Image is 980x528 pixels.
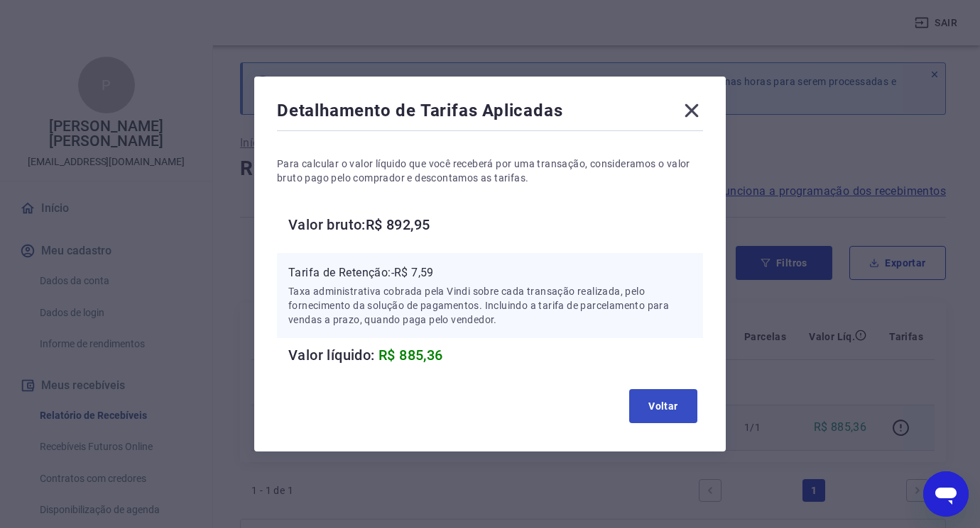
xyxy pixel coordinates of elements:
[277,99,703,128] div: Detalhamento de Tarifas Aplicadas
[629,389,697,423] button: Voltar
[288,213,703,236] h6: Valor bruto: R$ 892,95
[379,347,443,364] span: R$ 885,36
[288,284,692,327] p: Taxa administrativa cobrada pela Vindi sobre cada transação realizada, pelo fornecimento da soluç...
[288,344,703,366] h6: Valor líquido:
[288,264,692,281] p: Tarifa de Retenção: -R$ 7,59
[923,471,969,517] iframe: Botão para abrir a janela de mensagens
[277,157,703,185] p: Para calcular o valor líquido que você receberá por uma transação, consideramos o valor bruto pag...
